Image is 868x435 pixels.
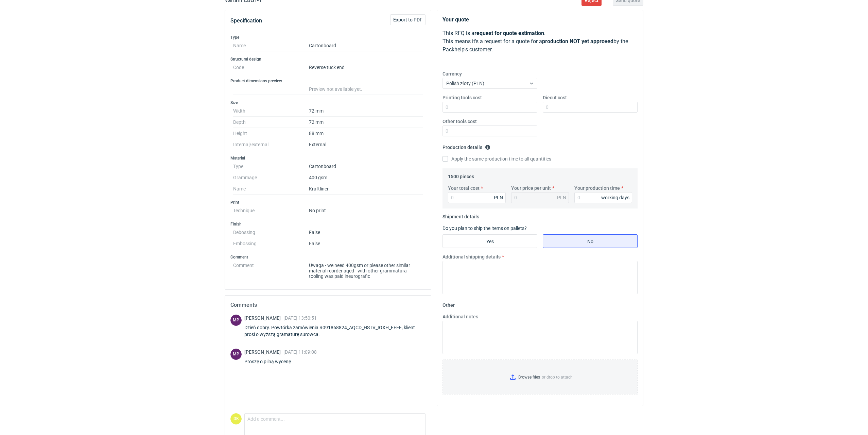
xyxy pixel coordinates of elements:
dd: External [309,139,423,150]
dd: False [309,238,423,249]
label: Diecut cost [543,94,567,101]
input: 0 [442,126,537,136]
dd: Cartonboard [309,161,423,172]
dd: 400 gsm [309,172,423,183]
span: [PERSON_NAME] [244,349,283,355]
dd: Reverse tuck end [309,62,423,73]
label: or drop to attach [443,360,637,395]
label: Additional shipping details [442,253,501,260]
span: Export to PDF [393,17,422,22]
dt: Height [233,128,309,139]
div: Michał Palasek [230,349,242,360]
label: Your price per unit [511,185,551,191]
div: Michał Palasek [230,315,242,326]
figcaption: MP [230,315,242,326]
strong: Your quote [442,16,469,23]
legend: Shipment details [442,211,479,219]
h2: Comments [230,301,426,309]
label: Additional notes [442,313,478,320]
dd: No print [309,205,423,216]
span: Polish złoty (PLN) [446,81,484,86]
dt: Debossing [233,227,309,238]
span: [DATE] 13:50:51 [283,315,317,321]
div: Proszę o pilną wycenę [244,358,317,365]
input: 0 [442,102,537,113]
legend: 1500 pieces [448,171,474,179]
figcaption: MP [230,349,242,360]
div: PLN [494,194,503,201]
h3: Print [230,200,426,205]
label: Currency [442,70,462,77]
input: 0 [448,192,506,203]
legend: Other [442,300,455,308]
input: 0 [574,192,632,203]
dt: Technique [233,205,309,216]
h3: Material [230,155,426,161]
div: Dzień dobry. Powtórka zamówienia R091868824_AQCD_HSTV_IOXH_EEEE, klient prosi o wyższą gramaturę ... [244,324,426,338]
dd: Cartonboard [309,40,423,51]
dt: Grammage [233,172,309,183]
dd: 72 mm [309,105,423,117]
label: Apply the same production time to all quantities [442,155,551,162]
label: Your production time [574,185,620,191]
label: Your total cost [448,185,480,191]
label: Yes [442,234,537,248]
span: [DATE] 11:09:08 [283,349,317,355]
label: Other tools cost [442,118,477,125]
figcaption: DK [230,413,242,424]
button: Specification [230,13,262,29]
div: Dominika Kaczyńska [230,413,242,424]
span: Preview not available yet. [309,86,362,92]
input: 0 [543,102,638,113]
h3: Type [230,35,426,40]
dd: Uwaga - we need 400gsm or please other similar material reorder aqcd - with other grammatura - to... [309,260,423,279]
div: working days [601,194,629,201]
dt: Embossing [233,238,309,249]
label: Printing tools cost [442,94,482,101]
p: This RFQ is a . This means it's a request for a quote for a by the Packhelp's customer. [442,29,638,54]
span: [PERSON_NAME] [244,315,283,321]
dt: Comment [233,260,309,279]
h3: Product dimensions preview [230,78,426,84]
h3: Size [230,100,426,105]
dd: Kraftliner [309,183,423,195]
h3: Finish [230,221,426,227]
dt: Depth [233,117,309,128]
dt: Type [233,161,309,172]
dd: 88 mm [309,128,423,139]
dt: Name [233,183,309,195]
dt: Code [233,62,309,73]
label: No [543,234,638,248]
dt: Name [233,40,309,51]
label: Do you plan to ship the items on pallets? [442,225,527,231]
div: PLN [557,194,566,201]
button: Export to PDF [390,14,426,25]
dd: 72 mm [309,117,423,128]
h3: Structural design [230,56,426,62]
h3: Comment [230,254,426,260]
dt: Width [233,105,309,117]
strong: production NOT yet approved [542,38,613,45]
dd: False [309,227,423,238]
legend: Production details [442,142,490,150]
strong: request for quote estimation [474,30,544,36]
dt: Internal/external [233,139,309,150]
